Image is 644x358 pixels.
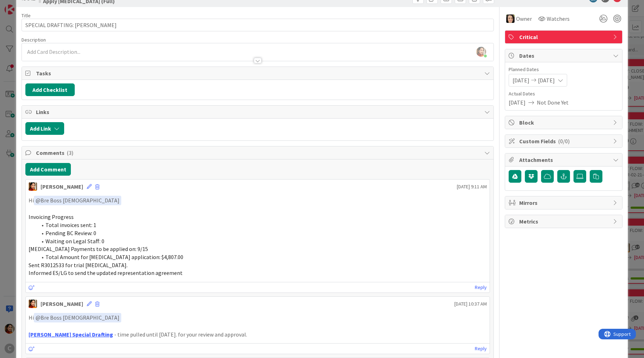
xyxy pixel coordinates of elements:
a: Reply [475,283,487,292]
button: Add Comment [25,163,71,176]
span: ( 0/0 ) [558,138,570,145]
span: Links [36,108,481,116]
span: Mirrors [519,199,609,207]
span: Support [15,1,32,10]
span: [DATE] [509,98,526,107]
button: Add Checklist [25,83,75,96]
span: Invoicing Progress [29,213,74,220]
button: Add Link [25,122,64,135]
span: [DATE] [538,76,555,84]
span: Tasks [36,69,481,77]
a: Reply [475,344,487,353]
span: [MEDICAL_DATA] Payments to be applied on: 9/15 [29,245,148,252]
span: ( 3 ) [67,149,73,156]
span: Bre Boss [DEMOGRAPHIC_DATA] [36,197,119,204]
span: [DATE] 10:37 AM [454,300,487,308]
p: Hi [29,313,487,322]
input: type card name here... [22,19,494,31]
span: Critical [519,33,609,41]
img: BL [506,14,515,23]
span: [DATE] 9:11 AM [457,183,487,190]
span: [DATE] [513,76,529,84]
img: PM [29,182,37,191]
p: - time pulled until [DATE]. for your review and approval. [29,331,487,339]
span: Comments [36,149,481,157]
div: [PERSON_NAME] [41,182,83,191]
span: Metrics [519,217,609,226]
span: Total invoices sent: 1 [45,221,96,228]
span: Pending BC Review: 0 [45,230,96,237]
span: @ [36,197,41,204]
span: Watchers [547,14,570,23]
span: @ [36,314,41,321]
p: Hi [29,196,487,205]
span: Total Amount for [MEDICAL_DATA] application: $4,807.00 [45,253,183,260]
span: Waiting on Legal Staff: 0 [45,238,104,245]
img: ZE7sHxBjl6aIQZ7EmcD5y5U36sLYn9QN.jpeg [476,47,486,57]
span: Planned Dates [509,66,619,73]
span: Attachments [519,156,609,164]
span: Custom Fields [519,137,609,145]
img: PM [29,300,37,308]
span: Description [22,37,46,43]
span: Block [519,118,609,127]
label: Title [22,12,31,19]
span: Not Done Yet [537,98,569,107]
span: Dates [519,51,609,60]
div: [PERSON_NAME] [41,300,83,308]
span: Informed ES/LG to send the updated representation agreement [29,269,183,276]
a: [PERSON_NAME] Special Drafting [29,331,113,338]
span: Bre Boss [DEMOGRAPHIC_DATA] [36,314,119,321]
span: Sent R3012533 for trial [MEDICAL_DATA]. [29,262,128,269]
span: Actual Dates [509,90,619,98]
span: Owner [516,14,532,23]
